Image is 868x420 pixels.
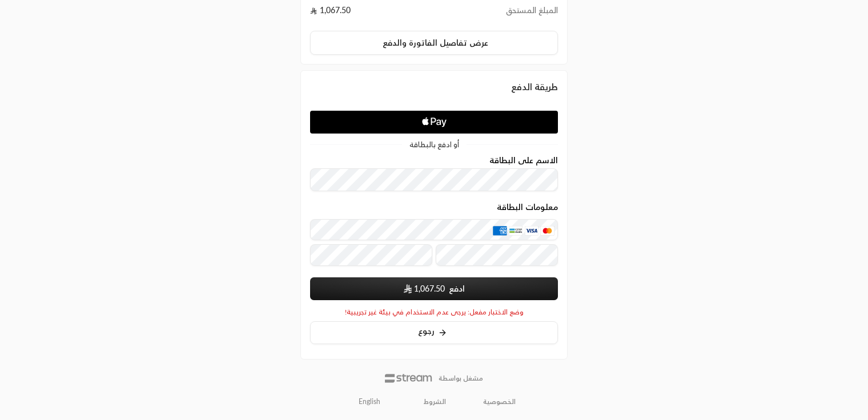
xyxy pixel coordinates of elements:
[469,5,558,22] td: المبلغ المستحق
[310,203,558,270] div: معلومات البطاقة
[414,283,445,294] span: 1,067.50
[489,156,558,165] label: الاسم على البطاقة
[310,277,558,300] button: ادفع SAR1,067.50
[404,284,412,293] img: SAR
[310,5,469,22] td: 1,067.50
[509,226,523,235] img: MADA
[310,321,558,344] button: رجوع
[310,31,558,55] button: عرض تفاصيل الفاتورة والدفع
[310,80,558,94] div: طريقة الدفع
[525,226,539,235] img: Visa
[310,219,558,241] input: بطاقة ائتمانية
[497,203,558,212] legend: معلومات البطاقة
[493,226,507,235] img: AMEX
[418,327,435,335] span: رجوع
[352,391,387,412] a: English
[409,141,459,148] span: أو ادفع بالبطاقة
[540,226,554,235] img: MasterCard
[439,374,483,383] p: مشغل بواسطة
[310,244,432,266] input: تاريخ الانتهاء
[310,156,558,192] div: الاسم على البطاقة
[424,397,446,406] a: الشروط
[436,244,558,266] input: رمز التحقق CVC
[345,308,524,317] span: وضع الاختبار مفعل: يرجى عدم الاستخدام في بيئة غير تجريبية!
[483,397,516,406] a: الخصوصية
